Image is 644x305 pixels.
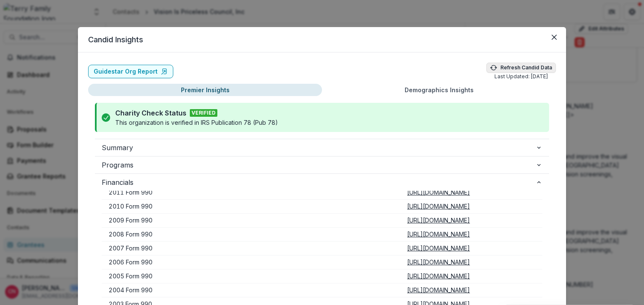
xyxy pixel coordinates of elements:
a: [URL][DOMAIN_NAME] [407,258,470,266]
td: 2008 Form 990 [102,228,400,242]
button: Summary [95,139,549,156]
a: [URL][DOMAIN_NAME] [407,231,470,238]
a: Guidestar Org Report [88,65,173,78]
span: VERIFIED [190,109,217,117]
td: 2006 Form 990 [102,256,400,269]
td: 2005 Form 990 [102,269,400,283]
p: Last Updated: [DATE] [494,73,548,80]
a: [URL][DOMAIN_NAME] [407,217,470,224]
button: Close [547,30,561,44]
td: 2011 Form 990 [102,186,400,200]
a: [URL][DOMAIN_NAME] [407,203,470,210]
span: Financials [102,177,536,187]
button: Refresh Candid Data [486,63,556,73]
p: Charity Check Status [115,108,186,118]
header: Candid Insights [78,27,566,52]
span: Programs [102,160,536,170]
a: [URL][DOMAIN_NAME] [407,189,470,196]
td: 2004 Form 990 [102,283,400,297]
span: Summary [102,143,536,153]
a: [URL][DOMAIN_NAME] [407,245,470,252]
a: [URL][DOMAIN_NAME] [407,272,470,280]
td: 2010 Form 990 [102,200,400,214]
button: Financials [95,174,549,191]
td: 2007 Form 990 [102,242,400,256]
button: Demographics Insights [322,84,556,96]
td: 2009 Form 990 [102,214,400,228]
p: This organization is verified in IRS Publication 78 (Pub 78) [115,118,278,127]
button: Programs [95,157,549,173]
button: Premier Insights [88,84,322,96]
a: [URL][DOMAIN_NAME] [407,286,470,294]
